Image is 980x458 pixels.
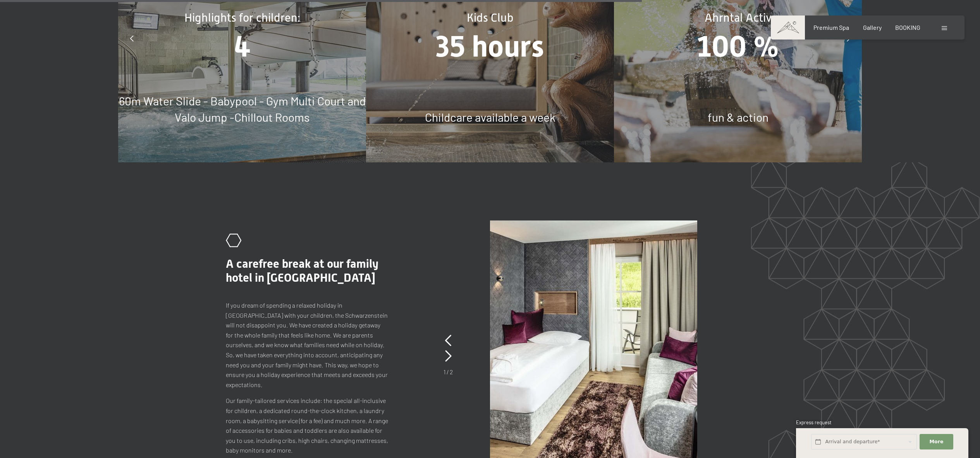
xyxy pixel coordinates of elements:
span: 1 [444,368,446,375]
span: 35 hours [436,29,544,64]
p: Our family-tailored services include: the special all-inclusive for children, a dedicated round-t... [226,396,389,455]
span: fun & action [708,110,769,124]
button: More [920,434,953,450]
a: Gallery [863,24,882,31]
span: Express request [796,419,832,425]
span: Ahrntal Activ [705,11,772,24]
span: 4 [234,29,251,64]
a: BOOKING [895,24,920,31]
a: Premium Spa [813,24,849,31]
span: Kids Club [467,11,514,24]
span: Highlights for children: [184,11,300,24]
span: Childcare available a week [425,110,555,124]
span: 2 [450,368,453,375]
span: More [930,438,944,445]
span: / [447,368,449,375]
span: 60m Water Slide - Babypool - Gym Multi Court and Valo Jump -Chillout Rooms [119,94,366,124]
span: 100 % [697,29,779,64]
p: If you dream of spending a relaxed holiday in [GEOGRAPHIC_DATA] with your children, the Schwarzen... [226,300,389,389]
span: A carefree break at our family hotel in [GEOGRAPHIC_DATA] [226,257,378,284]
